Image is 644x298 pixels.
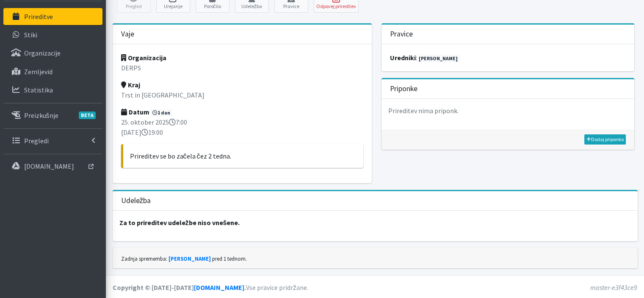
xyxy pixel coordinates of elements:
a: [DOMAIN_NAME] [194,283,244,292]
a: Zemljevid [3,63,102,80]
p: Prireditev nima priponk. [381,99,635,123]
p: Organizacije [24,49,61,57]
p: Preizkušnje [24,111,58,120]
a: Dodaj priponko [584,134,626,145]
span: BETA [79,111,96,119]
a: PreizkušnjeBETA [3,107,102,124]
h3: Vaje [121,30,134,39]
p: Statistika [24,86,53,94]
a: Prireditve [3,8,102,25]
strong: Kraj [121,81,140,89]
a: [PERSON_NAME] [169,255,211,262]
p: Zemljevid [24,67,53,76]
a: [PERSON_NAME] [417,55,460,62]
p: DERPS [121,63,364,73]
a: Pregledi [3,132,102,149]
h3: Pravice [390,30,413,39]
a: [DOMAIN_NAME] [3,158,102,175]
span: 1 dan [151,109,173,117]
strong: Za to prireditev udeležbe niso vnešene. [119,218,240,227]
a: Organizacije [3,45,102,61]
p: Prireditev se bo začela čez 2 tedna. [130,151,357,161]
strong: Datum [121,108,149,116]
p: Pregledi [24,136,49,145]
p: Prireditve [24,12,53,21]
h3: Priponke [390,84,417,93]
strong: uredniki [390,53,416,62]
small: Zadnja sprememba: pred 1 tednom. [121,255,247,262]
p: 25. oktober 2025 7:00 [DATE] 19:00 [121,117,364,137]
div: : [381,44,635,71]
em: master-e3f43ce9 [590,283,637,292]
p: Stiki [24,31,37,39]
h3: Udeležba [121,196,151,205]
p: Trst in [GEOGRAPHIC_DATA] [121,90,364,100]
a: Statistika [3,81,102,98]
a: Stiki [3,26,102,43]
p: [DOMAIN_NAME] [24,162,74,170]
strong: Copyright © [DATE]-[DATE] . [113,283,246,292]
strong: Organizacija [121,53,166,62]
